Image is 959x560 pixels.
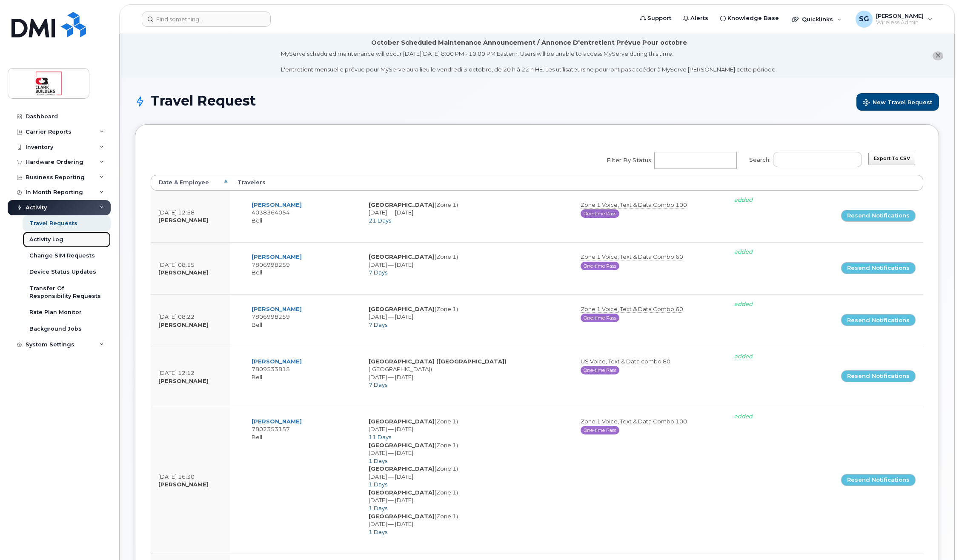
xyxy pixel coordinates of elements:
strong: [PERSON_NAME] [158,481,209,488]
td: 4038364054 Bell [244,196,361,230]
strong: [GEOGRAPHIC_DATA] [369,442,435,449]
span: US Voice, Text & Data combo 80 [581,358,670,365]
i: added [734,353,753,360]
i: added [734,248,753,255]
th: Travelers: activate to sort column ascending [230,175,834,190]
span: Zone 1 Voice, Text & Data Combo 100 [581,418,687,425]
a: Resend Notifications [841,474,916,486]
button: New Travel Request [856,93,939,111]
td: [DATE] 12:12 [151,347,230,407]
span: 1 Days [369,481,387,488]
strong: [GEOGRAPHIC_DATA] [369,201,435,208]
span: Filter by Status: [607,156,653,164]
td: (Zone 1) [DATE] — [DATE] [361,196,573,230]
a: [PERSON_NAME] [252,253,302,260]
strong: [GEOGRAPHIC_DATA] [369,489,435,496]
a: [PERSON_NAME] [252,201,302,208]
input: Filter by Status: [655,153,734,168]
td: 7809533815 Bell [244,352,361,394]
iframe: Messenger Launcher [922,523,953,554]
strong: [GEOGRAPHIC_DATA] [369,306,435,312]
a: Resend Notifications [841,262,916,274]
span: 21 Days [369,217,391,224]
td: 7806998259 Bell [244,300,361,334]
td: 7806998259 Bell [244,248,361,282]
th: Date &amp; Employee: activate to sort column descending [151,175,230,190]
span: 1 Days [369,505,387,511]
a: [PERSON_NAME] [252,418,302,425]
strong: [PERSON_NAME] [158,217,209,223]
td: [DATE] 12:58 [151,191,230,243]
label: Search: [744,146,862,170]
strong: [GEOGRAPHIC_DATA] [369,253,435,260]
span: 7 Days [369,269,387,276]
i: added [734,413,753,420]
td: [DATE] 08:22 [151,294,230,347]
strong: [PERSON_NAME] [158,321,209,328]
span: 7 Days [369,321,387,328]
a: [PERSON_NAME] [252,306,302,312]
strong: [GEOGRAPHIC_DATA] [369,513,435,520]
h1: Travel Request [135,93,939,111]
input: Search: [773,152,862,167]
span: Zone 1 Voice, Text & Data Combo 60 [581,253,683,260]
span: Zone 1 Voice, Text & Data Combo 60 [581,306,683,313]
div: MyServe scheduled maintenance will occur [DATE][DATE] 8:00 PM - 10:00 PM Eastern. Users will be u... [281,50,777,74]
span: New Travel Request [863,99,932,107]
span: 30 days pass [581,314,619,322]
span: 11 Days [369,434,391,440]
th: : activate to sort column ascending [833,175,923,190]
span: 1 Days [369,457,387,464]
a: Resend Notifications [841,314,916,326]
span: Export to CSV [874,155,910,161]
span: 30 days pass [581,366,619,374]
i: added [734,300,753,307]
td: 7802353157 Bell [244,412,361,541]
strong: [GEOGRAPHIC_DATA] [369,418,435,425]
i: added [734,196,753,203]
strong: [GEOGRAPHIC_DATA] ([GEOGRAPHIC_DATA]) [369,358,507,365]
a: Resend Notifications [841,370,916,382]
td: (Zone 1) [DATE] — [DATE] [361,300,573,334]
button: close notification [933,51,943,60]
strong: [GEOGRAPHIC_DATA] [369,465,435,472]
span: 30 days pass [581,209,619,218]
strong: [PERSON_NAME] [158,377,209,384]
td: [DATE] 08:15 [151,242,230,294]
strong: [PERSON_NAME] [158,269,209,276]
td: ([GEOGRAPHIC_DATA]) [DATE] — [DATE] [361,352,573,394]
a: Resend Notifications [841,210,916,222]
div: October Scheduled Maintenance Announcement / Annonce D'entretient Prévue Pour octobre [371,38,687,47]
span: 1 Days [369,529,387,535]
td: [DATE] 16:30 [151,407,230,554]
td: (Zone 1) [DATE] — [DATE] [361,248,573,282]
span: 30 days pass [581,426,619,434]
a: [PERSON_NAME] [252,358,302,365]
span: 7 Days [369,381,387,388]
span: 30 days pass [581,262,619,270]
span: Zone 1 Voice, Text & Data Combo 100 [581,201,687,209]
td: (Zone 1) [DATE] — [DATE] (Zone 1) [DATE] — [DATE] (Zone 1) [DATE] — [DATE] (Zone 1) [DATE] — [DAT... [361,412,573,541]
